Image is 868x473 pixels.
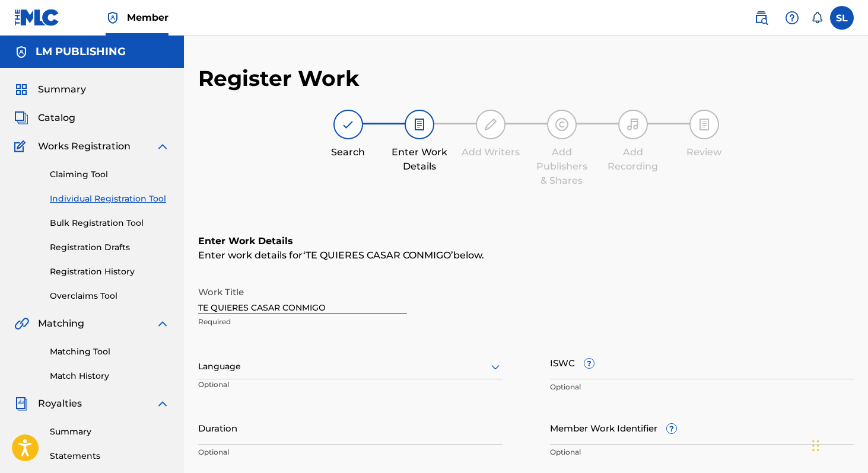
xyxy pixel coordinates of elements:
img: Catalog [14,111,28,125]
a: Overclaims Tool [50,290,170,302]
span: Member [127,11,168,24]
p: Optional [550,382,854,392]
img: search [754,11,768,25]
img: expand [155,397,170,411]
iframe: Resource Center [835,302,868,397]
p: Optional [198,379,294,399]
a: Statements [50,450,170,462]
img: help [785,11,799,25]
img: step indicator icon for Search [341,117,355,132]
span: Enter work details for [198,250,303,261]
span: Catalog [38,111,75,125]
img: Summary [14,82,28,97]
a: SummarySummary [14,82,86,97]
img: step indicator icon for Add Publishers & Shares [555,117,569,132]
div: Add Recording [603,145,663,174]
div: Help [780,6,804,30]
a: Claiming Tool [50,168,170,181]
span: Summary [38,82,86,97]
span: TE QUIERES CASAR CONMIGO [303,250,453,261]
img: expand [155,317,170,331]
span: Matching [38,317,84,331]
a: Registration Drafts [50,241,170,254]
p: Required [198,317,407,327]
div: Widget de chat [809,416,868,473]
h2: Register Work [198,65,360,92]
div: Search [319,145,378,159]
div: Review [675,145,734,159]
a: Matching Tool [50,346,170,358]
p: Optional [198,447,503,458]
p: Optional [550,447,854,458]
img: Matching [14,317,29,331]
a: Individual Registration Tool [50,193,170,205]
span: TE QUIERES CASAR CONMIGO [306,250,451,261]
img: step indicator icon for Add Recording [626,117,640,132]
span: ? [584,359,594,368]
h6: Enter Work Details [198,234,854,248]
div: Add Writers [461,145,520,159]
a: Summary [50,426,170,438]
img: Works Registration [14,139,30,154]
div: Notifications [811,12,823,24]
img: step indicator icon for Enter Work Details [412,117,427,132]
a: Bulk Registration Tool [50,217,170,229]
div: Add Publishers & Shares [532,145,592,188]
span: Works Registration [38,139,131,154]
span: below. [453,250,484,261]
a: CatalogCatalog [14,111,75,125]
span: ? [667,424,676,433]
div: Arrastrar [812,428,819,464]
a: Match History [50,370,170,382]
img: Royalties [14,397,28,411]
span: Royalties [38,397,82,411]
a: Registration History [50,266,170,278]
iframe: Chat Widget [809,416,868,473]
div: Enter Work Details [390,145,449,174]
img: MLC Logo [14,9,60,26]
img: step indicator icon for Review [697,117,711,132]
img: expand [155,139,170,154]
h5: LM PUBLISHING [36,45,126,59]
a: Public Search [749,6,773,30]
img: step indicator icon for Add Writers [484,117,498,132]
div: User Menu [830,6,854,30]
img: Top Rightsholder [106,11,120,25]
img: Accounts [14,45,28,59]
